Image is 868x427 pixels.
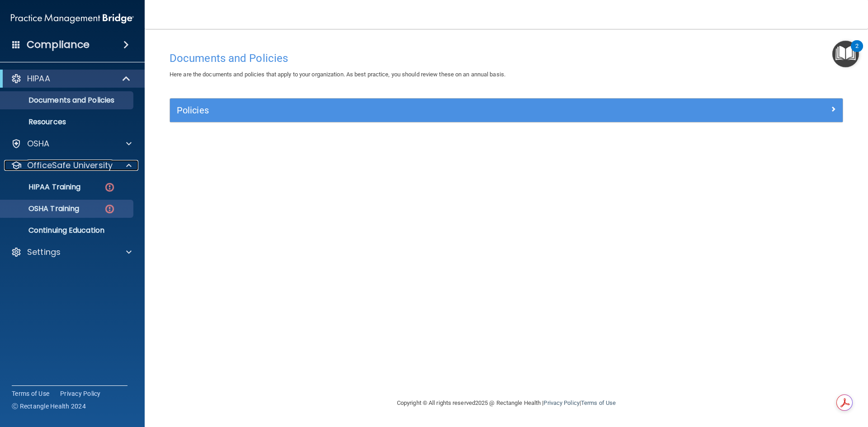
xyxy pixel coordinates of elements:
[60,389,101,398] a: Privacy Policy
[6,96,129,105] p: Documents and Policies
[712,363,857,399] iframe: Drift Widget Chat Controller
[581,399,616,406] a: Terms of Use
[177,103,836,117] a: Policies
[6,117,129,127] p: Resources
[6,226,129,235] p: Continuing Education
[170,71,505,78] span: Here are the documents and policies that apply to your organization. As best practice, you should...
[27,38,90,51] h4: Compliance
[6,183,80,192] p: HIPAA Training
[12,389,49,398] a: Terms of Use
[170,52,843,64] h4: Documents and Policies
[12,402,86,411] span: Ⓒ Rectangle Health 2024
[341,389,671,418] div: Copyright © All rights reserved 2025 @ Rectangle Health | |
[855,46,859,58] div: 2
[27,247,61,258] p: Settings
[11,73,131,84] a: HIPAA
[11,247,132,258] a: Settings
[11,160,132,171] a: OfficeSafe University
[11,138,132,149] a: OSHA
[11,9,134,28] img: PMB logo
[543,399,579,406] a: Privacy Policy
[6,204,79,213] p: OSHA Training
[177,105,668,115] h5: Policies
[104,203,115,215] img: danger-circle.6113f641.png
[832,41,859,67] button: Open Resource Center, 2 new notifications
[27,73,50,84] p: HIPAA
[27,160,113,171] p: OfficeSafe University
[104,182,115,193] img: danger-circle.6113f641.png
[27,138,50,149] p: OSHA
